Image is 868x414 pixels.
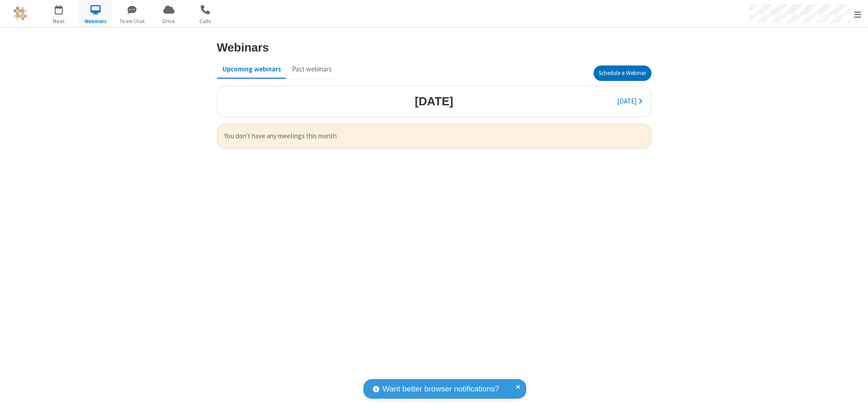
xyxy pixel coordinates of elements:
span: Drive [152,17,186,25]
span: Meet [42,17,76,25]
span: Webinars [79,17,113,25]
span: Want better browser notifications? [382,383,499,395]
h3: [DATE] [415,95,453,108]
button: Schedule a Webinar [594,66,651,81]
span: Calls [189,17,222,25]
button: [DATE] [612,93,647,110]
button: Upcoming webinars [217,61,287,78]
span: You don't have any meetings this month [224,131,644,141]
img: QA Selenium DO NOT DELETE OR CHANGE [14,7,27,20]
span: [DATE] [617,97,637,105]
button: Past webinars [287,61,337,78]
h3: Webinars [217,41,269,54]
span: Team Chat [115,17,149,25]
